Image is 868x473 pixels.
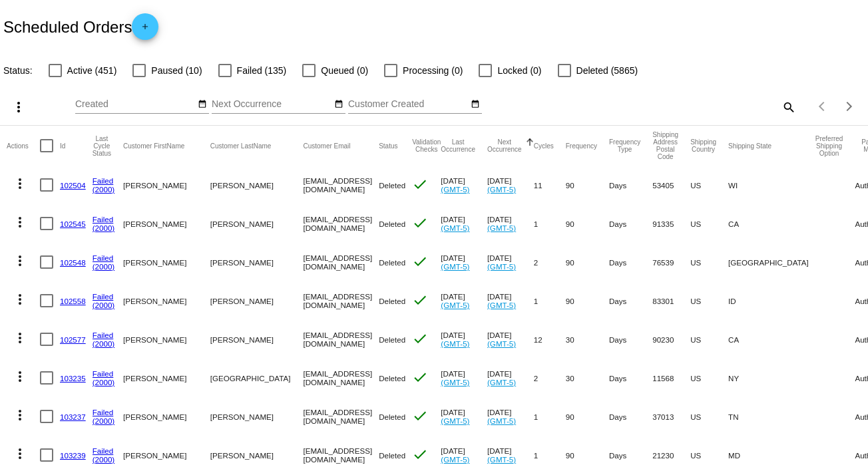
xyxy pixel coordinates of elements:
a: 102548 [60,258,86,267]
a: Failed [93,446,114,455]
mat-cell: [PERSON_NAME] [123,281,210,320]
a: (2000) [93,185,115,194]
a: (GMT-5) [487,262,516,271]
mat-icon: check [412,408,428,424]
a: (GMT-5) [441,185,469,194]
mat-cell: NY [728,359,815,397]
button: Next page [836,93,863,120]
mat-cell: [DATE] [487,397,534,436]
button: Change sorting for LastOccurrenceUtc [441,138,475,153]
mat-cell: [DATE] [441,281,487,320]
button: Change sorting for NextOccurrenceUtc [487,138,522,153]
mat-icon: check [412,176,428,192]
mat-cell: CA [728,204,815,243]
a: (2000) [93,455,115,464]
mat-icon: date_range [334,99,343,110]
mat-cell: [DATE] [487,243,534,281]
mat-cell: 90 [566,166,609,204]
mat-cell: [DATE] [441,166,487,204]
mat-cell: 30 [566,359,609,397]
mat-cell: [EMAIL_ADDRESS][DOMAIN_NAME] [303,359,379,397]
mat-cell: Days [609,397,652,436]
span: Deleted [379,412,405,421]
a: Failed [93,331,114,339]
mat-icon: check [412,331,428,347]
mat-cell: 37013 [652,397,690,436]
mat-cell: 12 [534,320,566,359]
mat-cell: 90230 [652,320,690,359]
span: Processing (0) [403,63,463,79]
mat-cell: CA [728,320,815,359]
mat-cell: [DATE] [441,397,487,436]
a: (GMT-5) [441,262,469,271]
a: (GMT-5) [441,224,469,232]
mat-cell: 91335 [652,204,690,243]
mat-cell: [PERSON_NAME] [123,166,210,204]
span: Deleted [379,220,405,228]
mat-icon: add [137,22,153,38]
mat-header-cell: Actions [7,126,40,166]
span: Deleted (5865) [576,63,638,79]
mat-cell: 1 [534,397,566,436]
mat-icon: more_vert [11,99,27,115]
span: Locked (0) [497,63,541,79]
button: Change sorting for PreferredShippingOption [815,135,843,157]
a: (GMT-5) [487,378,516,387]
span: Deleted [379,335,405,344]
input: Created [75,99,195,110]
mat-cell: 90 [566,281,609,320]
mat-cell: US [690,320,728,359]
a: (2000) [93,301,115,309]
mat-icon: more_vert [12,291,28,307]
mat-cell: [DATE] [441,204,487,243]
mat-cell: 53405 [652,166,690,204]
mat-cell: [DATE] [441,320,487,359]
mat-cell: [EMAIL_ADDRESS][DOMAIN_NAME] [303,281,379,320]
mat-cell: [EMAIL_ADDRESS][DOMAIN_NAME] [303,166,379,204]
a: 103239 [60,451,86,460]
span: Status: [3,65,33,76]
a: (GMT-5) [441,416,469,425]
a: Failed [93,215,114,224]
mat-cell: 90 [566,204,609,243]
span: Deleted [379,297,405,305]
mat-cell: Days [609,320,652,359]
a: Failed [93,369,114,378]
span: Active (451) [67,63,117,79]
mat-icon: more_vert [12,446,28,462]
a: Failed [93,408,114,416]
mat-cell: [PERSON_NAME] [210,397,304,436]
a: (2000) [93,339,115,348]
button: Change sorting for LastProcessingCycleId [93,135,111,157]
mat-cell: [PERSON_NAME] [123,243,210,281]
a: (2000) [93,224,115,232]
mat-icon: date_range [471,99,480,110]
mat-cell: Days [609,204,652,243]
a: Failed [93,292,114,301]
mat-icon: check [412,253,428,269]
mat-cell: [PERSON_NAME] [123,320,210,359]
mat-cell: US [690,166,728,204]
a: 102558 [60,297,86,305]
a: 102545 [60,220,86,228]
mat-cell: [DATE] [487,204,534,243]
mat-cell: ID [728,281,815,320]
mat-cell: [EMAIL_ADDRESS][DOMAIN_NAME] [303,397,379,436]
mat-cell: 76539 [652,243,690,281]
mat-cell: [EMAIL_ADDRESS][DOMAIN_NAME] [303,320,379,359]
input: Customer Created [348,99,468,110]
span: Deleted [379,258,405,267]
mat-icon: check [412,369,428,385]
mat-cell: [PERSON_NAME] [123,204,210,243]
a: (GMT-5) [487,301,516,309]
span: Deleted [379,374,405,383]
a: (2000) [93,262,115,271]
mat-cell: [EMAIL_ADDRESS][DOMAIN_NAME] [303,243,379,281]
mat-cell: 1 [534,204,566,243]
button: Change sorting for ShippingCountry [690,138,716,153]
a: Failed [93,253,114,262]
mat-icon: date_range [198,99,207,110]
span: Deleted [379,181,405,190]
a: (GMT-5) [441,455,469,464]
a: (2000) [93,378,115,387]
